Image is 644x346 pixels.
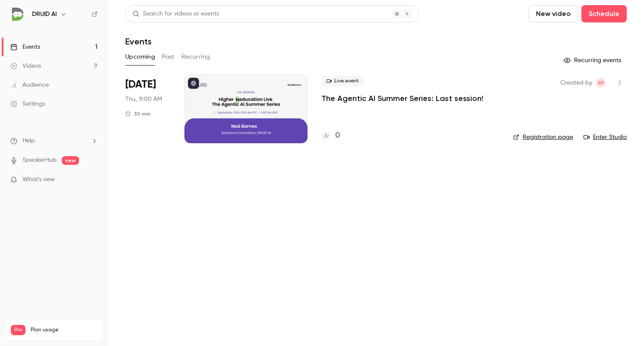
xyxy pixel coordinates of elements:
span: Live event [321,76,364,86]
a: 0 [321,130,340,142]
h1: Events [125,36,152,47]
button: Recurring events [560,53,627,67]
h6: DRUID AI [32,10,57,19]
span: Silvia Feleaga [596,78,606,88]
span: Help [22,136,35,145]
button: Recurring [181,50,210,64]
a: Enter Studio [584,133,627,142]
div: Search for videos or events [133,9,219,19]
li: help-dropdown-opener [10,136,98,145]
div: Events [10,43,40,51]
h4: 0 [335,130,340,142]
iframe: Noticeable Trigger [87,176,98,184]
span: Plan usage [31,327,97,333]
a: SpeakerHub [22,156,57,165]
span: [DATE] [125,78,156,91]
span: SF [598,78,604,88]
button: Past [162,50,174,64]
button: Schedule [581,5,627,22]
span: Thu, 9:00 AM [125,95,162,104]
div: Sep 25 Thu, 9:00 AM (America/Los Angeles) [125,74,171,143]
div: Audience [10,81,49,89]
div: Videos [10,62,41,70]
img: DRUID AI [11,7,25,21]
a: Registration page [513,133,573,142]
a: The Agentic AI Summer Series: Last session! [321,93,483,104]
span: What's new [22,175,55,184]
div: Settings [10,100,45,108]
button: New video [529,5,578,22]
span: Pro [11,325,25,335]
span: new [62,156,79,165]
span: Created by [560,78,592,88]
div: 30 min [125,110,151,117]
button: Upcoming [125,50,155,64]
